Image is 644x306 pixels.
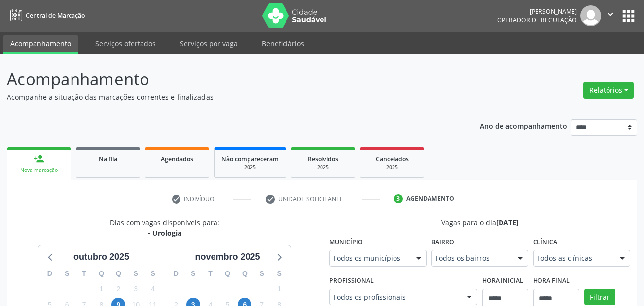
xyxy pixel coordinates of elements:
span: Na fila [99,155,117,163]
div: Q [236,266,253,281]
div: S [58,266,75,281]
div: Q [93,266,110,281]
div: 3 [394,194,403,203]
span: quarta-feira, 1 de outubro de 2025 [94,282,108,296]
div: D [41,266,59,281]
p: Acompanhe a situação das marcações correntes e finalizadas [7,92,448,102]
span: quinta-feira, 2 de outubro de 2025 [111,282,125,296]
button: apps [620,7,637,25]
div: S [144,266,162,281]
div: Vagas para o dia [329,217,630,228]
div: Agendamento [406,194,454,203]
button: Filtrar [584,289,615,306]
label: Profissional [329,273,374,289]
span: Todos os profissionais [333,292,457,302]
span: [DATE] [496,218,519,227]
span: Todos os bairros [435,253,508,263]
p: Acompanhamento [7,67,448,92]
a: Serviços por vaga [173,35,245,52]
span: sexta-feira, 3 de outubro de 2025 [129,282,143,296]
span: Todos as clínicas [537,253,610,263]
div: [PERSON_NAME] [497,7,577,16]
div: Nova marcação [14,167,64,174]
div: Q [110,266,127,281]
div: S [253,266,271,281]
span: sábado, 1 de novembro de 2025 [272,282,286,296]
a: Beneficiários [255,35,311,52]
span: Não compareceram [221,155,279,163]
label: Hora inicial [482,273,523,289]
div: Dias com vagas disponíveis para: [110,217,219,238]
span: Operador de regulação [497,16,577,24]
span: Central de Marcação [26,11,85,20]
div: outubro 2025 [70,250,133,264]
span: Agendados [161,155,193,163]
p: Ano de acompanhamento [480,119,567,132]
div: 2025 [298,164,348,171]
span: sábado, 4 de outubro de 2025 [146,282,160,296]
a: Acompanhamento [3,35,78,54]
span: Todos os municípios [333,253,406,263]
div: T [75,266,93,281]
a: Central de Marcação [7,7,85,24]
div: S [184,266,202,281]
a: Serviços ofertados [88,35,163,52]
div: S [271,266,288,281]
div: person_add [34,153,44,164]
button:  [601,5,620,26]
div: S [127,266,144,281]
div: 2025 [221,164,279,171]
div: T [202,266,219,281]
span: Resolvidos [308,155,338,163]
div: D [168,266,185,281]
i:  [605,9,616,20]
div: 2025 [367,164,417,171]
label: Bairro [431,235,454,250]
img: img [580,5,601,26]
div: novembro 2025 [191,250,264,264]
span: Cancelados [376,155,409,163]
div: Q [219,266,236,281]
div: - Urologia [110,228,219,238]
label: Hora final [533,273,570,289]
label: Município [329,235,363,250]
label: Clínica [533,235,557,250]
button: Relatórios [583,82,634,99]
